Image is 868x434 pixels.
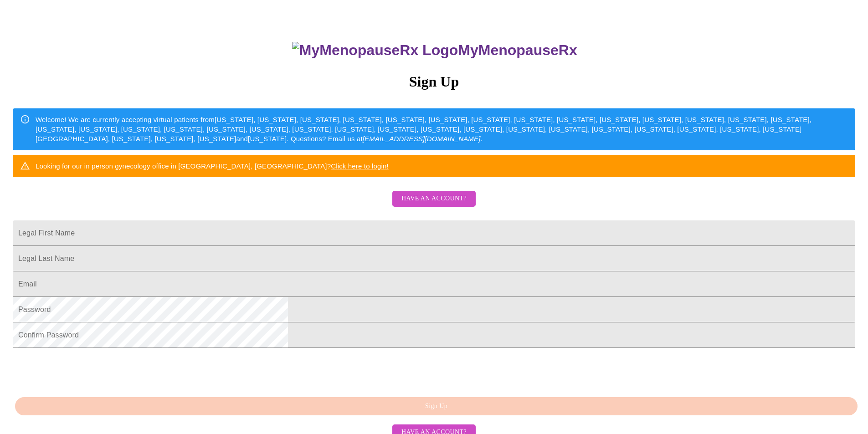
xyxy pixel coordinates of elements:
span: Have an account? [401,193,467,204]
button: Have an account? [392,191,476,207]
h3: Sign Up [13,73,855,90]
h3: MyMenopauseRx [14,42,856,59]
img: MyMenopauseRx Logo [292,42,458,59]
div: Looking for our in person gynecology office in [GEOGRAPHIC_DATA], [GEOGRAPHIC_DATA]? [36,158,389,174]
a: Have an account? [390,201,478,209]
em: [EMAIL_ADDRESS][DOMAIN_NAME] [363,135,481,143]
iframe: reCAPTCHA [13,352,151,388]
div: Welcome! We are currently accepting virtual patients from [US_STATE], [US_STATE], [US_STATE], [US... [36,111,848,148]
a: Click here to login! [331,162,389,170]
